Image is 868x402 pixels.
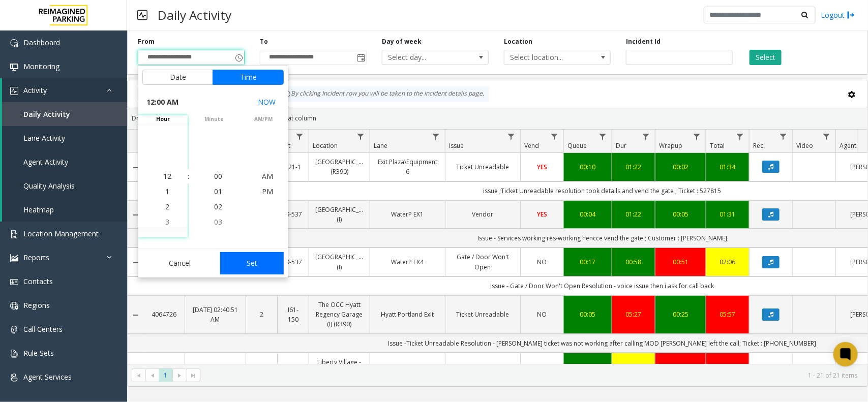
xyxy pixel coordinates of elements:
button: Time tab [213,70,284,85]
img: 'icon' [10,302,18,310]
span: Heatmap [23,205,54,214]
span: Agent Activity [23,157,68,167]
a: 05:27 [618,310,649,319]
span: Total [710,141,725,150]
a: Gate / Door Won't Open [452,252,514,271]
a: 00:10 [570,162,606,172]
a: 01:31 [712,209,743,219]
span: YES [537,210,547,219]
span: Select day... [382,50,467,65]
a: 00:04 [570,209,606,219]
a: Heatmap [2,198,127,222]
span: Location [313,141,338,150]
div: 00:25 [662,310,700,319]
img: 'icon' [10,374,18,382]
span: Vend [524,141,539,150]
a: Issue Filter Menu [504,130,518,143]
span: Daily Activity [23,109,70,119]
span: Call Centers [23,324,63,334]
span: 01 [214,187,222,196]
a: Vend Filter Menu [548,130,561,143]
a: 02:06 [712,257,743,267]
span: Queue [567,141,587,150]
span: 02 [214,202,222,211]
a: WaterP EX1 [376,209,439,219]
a: NO [527,257,557,267]
img: 'icon' [10,230,18,238]
img: pageIcon [137,3,147,27]
a: Collapse Details [128,164,144,172]
kendo-pager-info: 1 - 21 of 21 items [206,371,857,380]
a: 00:05 [662,209,700,219]
span: Video [796,141,813,150]
span: Rec. [753,141,765,150]
a: 00:02 [662,162,700,172]
label: Incident Id [626,37,661,46]
a: Collapse Details [128,311,144,319]
label: To [260,37,268,46]
img: 'icon' [10,350,18,358]
a: 01:22 [618,162,649,172]
a: WaterP EX4 [376,257,439,267]
span: 2 [165,202,169,211]
span: Issue [449,141,464,150]
a: Collapse Details [128,259,144,267]
button: Select now [254,93,280,111]
span: 00 [214,171,222,181]
a: Exit Plaza\Equipment 6 [376,157,439,176]
a: Lot Filter Menu [293,130,307,143]
span: Toggle popup [355,50,366,65]
a: Rec. Filter Menu [776,130,790,143]
div: 05:57 [712,310,743,319]
button: Select [750,50,782,65]
div: 01:34 [712,162,743,172]
a: [DATE] 02:40:51 AM [191,305,240,324]
span: Quality Analysis [23,181,75,191]
span: Regions [23,300,50,310]
img: 'icon' [10,254,18,262]
a: 00:05 [570,310,606,319]
span: 03 [214,217,222,227]
a: 00:51 [662,257,700,267]
span: Reports [23,253,49,262]
span: 12:00 AM [146,95,178,109]
label: From [138,37,155,46]
a: Total Filter Menu [733,130,747,143]
a: Dur Filter Menu [639,130,653,143]
a: R21-1 [284,162,303,172]
a: I9-537 [284,257,303,267]
button: Cancel [142,252,217,274]
a: Wrapup Filter Menu [690,130,704,143]
a: Logout [821,10,855,20]
a: [GEOGRAPHIC_DATA] (I) [315,205,364,224]
span: YES [537,163,547,171]
a: Location Filter Menu [354,130,368,143]
a: 4064726 [150,310,178,319]
span: Rule Sets [23,348,54,358]
a: Queue Filter Menu [596,130,610,143]
span: Location Management [23,229,99,238]
img: 'icon' [10,39,18,47]
a: 01:22 [618,209,649,219]
label: Day of week [382,37,422,46]
a: Hyatt Portland Exit [376,310,439,319]
a: I9-537 [284,209,303,219]
div: Data table [128,130,867,364]
a: The OCC Hyatt Regency Garage (I) (R390) [315,300,364,329]
span: Agent Services [23,372,72,382]
a: Vendor [452,209,514,219]
a: 00:17 [570,257,606,267]
span: Activity [23,85,47,95]
button: Date tab [142,70,213,85]
img: 'icon' [10,87,18,95]
a: Agent Activity [2,150,127,174]
div: Drag a column header and drop it here to group by that column [128,109,867,127]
